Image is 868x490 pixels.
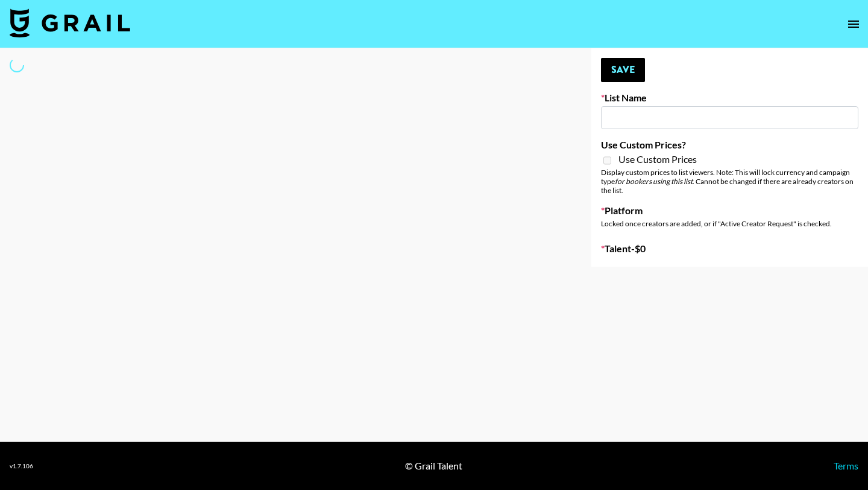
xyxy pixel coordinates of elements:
button: Save [601,58,645,82]
span: Use Custom Prices [618,153,697,165]
label: Talent - $ 0 [601,243,858,255]
div: Locked once creators are added, or if "Active Creator Request" is checked. [601,219,858,228]
a: Terms [834,460,858,471]
div: Display custom prices to list viewers. Note: This will lock currency and campaign type . Cannot b... [601,168,858,195]
label: Platform [601,205,858,217]
label: Use Custom Prices? [601,139,858,151]
button: open drawer [841,12,866,36]
label: List Name [601,92,858,104]
em: for bookers using this list [615,177,693,186]
div: © Grail Talent [405,460,462,472]
img: Grail Talent [10,8,130,37]
div: v 1.7.106 [10,462,33,470]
